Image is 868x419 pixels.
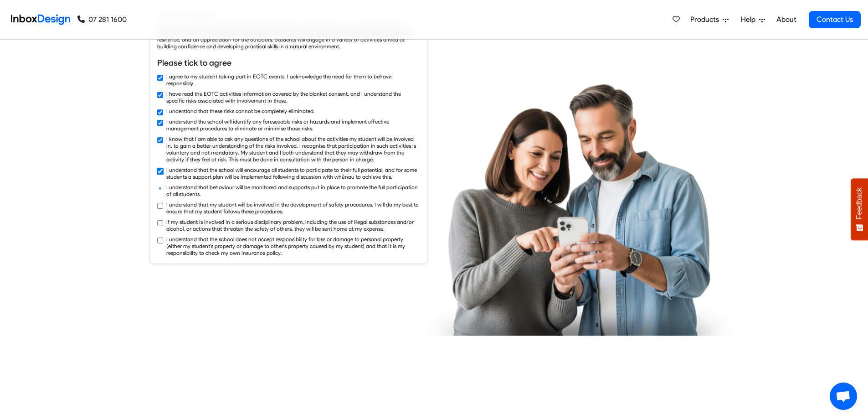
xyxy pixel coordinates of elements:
[166,118,420,132] label: I understand the school will identify any foreseeable risks or hazards and implement effective ma...
[690,14,723,25] span: Products
[741,14,759,25] span: Help
[166,90,420,104] label: I have read the EOTC activities information covered by the blanket consent, and I understand the ...
[855,187,863,219] span: Feedback
[166,73,420,87] label: I agree to my student taking part in EOTC events. I acknowledge the need for them to behave respo...
[774,10,799,29] a: About
[423,83,736,336] img: parents_using_phone.png
[166,184,420,197] label: I understand that behaviour will be monitored and supports put in place to promote the full parti...
[166,166,420,180] label: I understand that the school will encourage all students to participate to their full potential, ...
[830,383,857,410] a: Open chat
[166,201,420,215] label: I understand that my student will be involved in the development of safety procedures. I will do ...
[77,14,127,25] a: 07 281 1600
[166,108,315,114] label: I understand that these risks cannot be completely eliminated.
[737,10,769,29] a: Help
[166,236,420,256] label: I understand that the school does not accept responsibility for loss or damage to personal proper...
[166,218,420,232] label: If my student is involved in a serious disciplinary problem, including the use of illegal substan...
[851,178,868,240] button: Feedback - Show survey
[157,57,420,69] h6: Please tick to agree
[166,135,420,163] label: I know that I am able to ask any questions of the school about the activities my student will be ...
[687,10,732,29] a: Products
[809,11,861,28] a: Contact Us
